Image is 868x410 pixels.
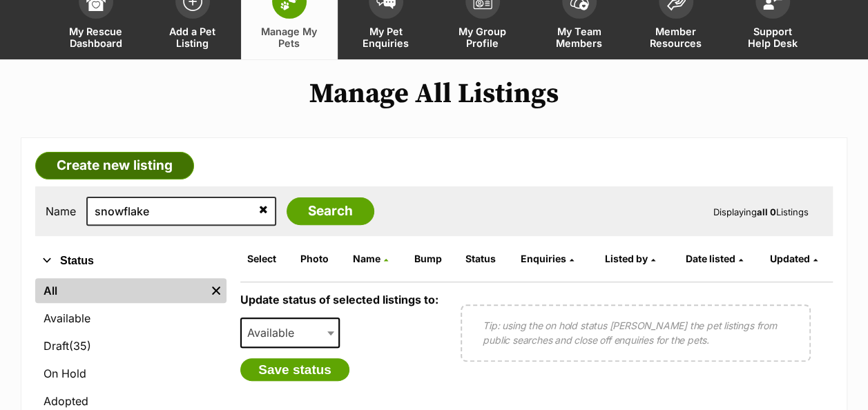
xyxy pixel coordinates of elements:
span: My Pet Enquiries [355,26,417,49]
span: Displaying Listings [713,206,809,217]
th: Select [242,248,293,270]
th: Status [460,248,514,270]
span: (35) [69,338,91,354]
a: All [35,278,206,303]
th: Photo [295,248,346,270]
span: Add a Pet Listing [162,26,224,49]
span: Available [242,323,308,342]
span: Member Resources [645,26,707,49]
a: Create new listing [35,152,194,179]
a: Remove filter [206,278,226,303]
a: On Hold [35,361,226,386]
label: Name [46,205,76,217]
button: Save status [240,358,349,382]
input: Search [287,197,374,225]
span: Name [353,253,380,264]
a: Date listed [686,253,743,264]
a: Listed by [605,253,655,264]
a: Draft [35,333,226,358]
span: My Rescue Dashboard [65,26,127,49]
a: Enquiries [520,253,573,264]
span: My Group Profile [452,26,514,49]
span: Date listed [686,253,735,264]
a: Updated [770,253,818,264]
button: Status [35,252,226,270]
span: Listed by [605,253,648,264]
th: Bump [408,248,458,270]
label: Update status of selected listings to: [240,293,438,306]
a: Available [35,306,226,331]
strong: all 0 [757,206,776,217]
span: Support Help Desk [742,26,804,49]
p: Tip: using the on hold status [PERSON_NAME] the pet listings from public searches and close off e... [483,318,789,347]
span: translation missing: en.admin.listings.index.attributes.enquiries [520,253,566,264]
a: Name [353,253,388,264]
span: Manage My Pets [258,26,320,49]
span: Available [240,318,340,348]
span: Updated [770,253,810,264]
span: My Team Members [548,26,610,49]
